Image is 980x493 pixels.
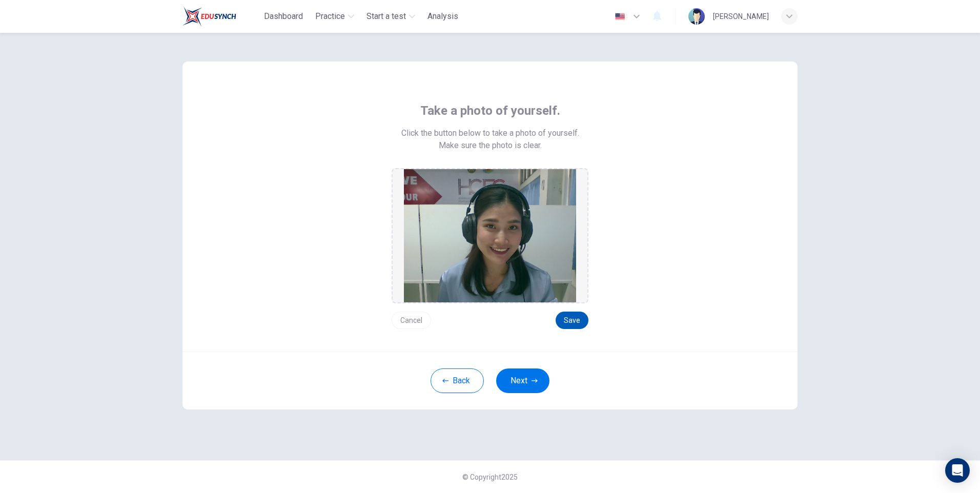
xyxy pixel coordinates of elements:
[945,458,970,483] div: Open Intercom Messenger
[423,7,462,26] button: Analysis
[427,10,458,23] span: Analysis
[392,312,431,329] button: Cancel
[311,7,358,26] button: Practice
[556,312,588,329] button: Save
[362,7,419,26] button: Start a test
[260,7,307,26] button: Dashboard
[614,13,626,20] img: en
[404,169,576,302] img: preview screemshot
[315,10,345,23] span: Practice
[688,8,705,25] img: Profile picture
[439,139,542,152] span: Make sure the photo is clear.
[401,127,579,139] span: Click the button below to take a photo of yourself.
[431,368,484,393] button: Back
[462,473,518,481] span: © Copyright 2025
[366,10,406,23] span: Start a test
[264,10,303,23] span: Dashboard
[182,6,236,27] img: Train Test logo
[420,102,560,119] span: Take a photo of yourself.
[182,6,260,27] a: Train Test logo
[496,368,549,393] button: Next
[713,10,769,23] div: [PERSON_NAME]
